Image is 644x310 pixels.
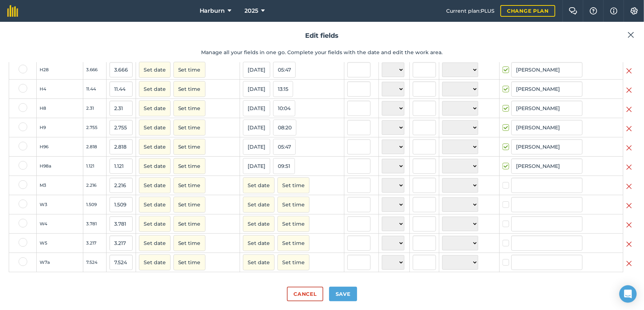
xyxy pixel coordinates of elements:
button: Set time [277,216,309,232]
button: Set date [139,120,171,136]
button: Set time [173,197,205,213]
td: H9 [37,118,83,137]
button: Set date [139,62,171,78]
button: Set time [173,139,205,155]
button: 05:47 [273,62,296,78]
button: 10:04 [273,100,295,116]
button: [DATE] [243,62,270,78]
td: H4 [37,80,83,99]
img: svg+xml;base64,PHN2ZyB4bWxucz0iaHR0cDovL3d3dy53My5vcmcvMjAwMC9zdmciIHdpZHRoPSIyMiIgaGVpZ2h0PSIzMC... [626,67,632,75]
td: W7a [37,253,83,272]
td: M3 [37,176,83,195]
span: Harburn [200,7,225,15]
button: Set time [173,120,205,136]
button: [DATE] [243,120,270,136]
span: Current plan : PLUS [446,7,495,15]
button: Set time [173,235,205,251]
button: 05:47 [273,139,296,155]
img: fieldmargin Logo [7,5,18,17]
img: svg+xml;base64,PHN2ZyB4bWxucz0iaHR0cDovL3d3dy53My5vcmcvMjAwMC9zdmciIHdpZHRoPSIyMiIgaGVpZ2h0PSIzMC... [626,163,632,172]
img: svg+xml;base64,PHN2ZyB4bWxucz0iaHR0cDovL3d3dy53My5vcmcvMjAwMC9zdmciIHdpZHRoPSIyMiIgaGVpZ2h0PSIzMC... [626,201,632,210]
div: Open Intercom Messenger [619,285,637,303]
td: W5 [37,234,83,253]
button: Set time [173,62,205,78]
button: Set date [139,197,171,213]
td: 11.44 [83,80,106,99]
button: Set date [139,216,171,232]
span: 2025 [245,7,259,15]
img: A question mark icon [589,7,598,15]
td: 3.666 [83,60,106,80]
button: Set time [277,254,309,270]
button: Cancel [287,287,323,301]
td: H98a [37,157,83,176]
button: Set date [139,158,171,174]
button: Set date [139,100,171,116]
button: Set date [139,177,171,193]
button: Set date [243,254,275,270]
button: Set time [277,235,309,251]
button: Set date [243,177,275,193]
td: 3.781 [83,214,106,234]
button: [DATE] [243,139,270,155]
td: 2.31 [83,99,106,118]
img: svg+xml;base64,PHN2ZyB4bWxucz0iaHR0cDovL3d3dy53My5vcmcvMjAwMC9zdmciIHdpZHRoPSIyMiIgaGVpZ2h0PSIzMC... [626,144,632,152]
img: svg+xml;base64,PHN2ZyB4bWxucz0iaHR0cDovL3d3dy53My5vcmcvMjAwMC9zdmciIHdpZHRoPSIyMiIgaGVpZ2h0PSIzMC... [626,124,632,133]
td: 2.755 [83,118,106,137]
td: 7.524 [83,253,106,272]
img: Two speech bubbles overlapping with the left bubble in the forefront [569,7,577,15]
td: 2.216 [83,176,106,195]
img: svg+xml;base64,PHN2ZyB4bWxucz0iaHR0cDovL3d3dy53My5vcmcvMjAwMC9zdmciIHdpZHRoPSIxNyIgaGVpZ2h0PSIxNy... [610,7,617,15]
td: H8 [37,99,83,118]
button: Set time [173,100,205,116]
button: Set time [173,177,205,193]
img: svg+xml;base64,PHN2ZyB4bWxucz0iaHR0cDovL3d3dy53My5vcmcvMjAwMC9zdmciIHdpZHRoPSIyMiIgaGVpZ2h0PSIzMC... [626,182,632,191]
button: [DATE] [243,100,270,116]
button: Set date [139,81,171,97]
img: svg+xml;base64,PHN2ZyB4bWxucz0iaHR0cDovL3d3dy53My5vcmcvMjAwMC9zdmciIHdpZHRoPSIyMiIgaGVpZ2h0PSIzMC... [626,86,632,94]
button: Set date [243,197,275,213]
img: svg+xml;base64,PHN2ZyB4bWxucz0iaHR0cDovL3d3dy53My5vcmcvMjAwMC9zdmciIHdpZHRoPSIyMiIgaGVpZ2h0PSIzMC... [626,240,632,249]
button: Set time [173,216,205,232]
button: [DATE] [243,158,270,174]
button: Set date [139,235,171,251]
button: Set date [139,254,171,270]
button: Set time [173,254,205,270]
button: Set time [277,197,309,213]
td: H28 [37,60,83,80]
button: Set time [173,158,205,174]
td: H96 [37,137,83,157]
button: Set time [173,81,205,97]
button: Set date [243,235,275,251]
button: Set date [243,216,275,232]
button: 13:15 [273,81,293,97]
td: W3 [37,195,83,214]
p: Manage all your fields in one go. Complete your fields with the date and edit the work area. [9,48,635,56]
button: Save [329,287,357,301]
img: A cog icon [630,7,639,15]
button: 08:20 [273,120,296,136]
img: svg+xml;base64,PHN2ZyB4bWxucz0iaHR0cDovL3d3dy53My5vcmcvMjAwMC9zdmciIHdpZHRoPSIyMiIgaGVpZ2h0PSIzMC... [628,31,634,39]
img: svg+xml;base64,PHN2ZyB4bWxucz0iaHR0cDovL3d3dy53My5vcmcvMjAwMC9zdmciIHdpZHRoPSIyMiIgaGVpZ2h0PSIzMC... [626,259,632,268]
td: 1.509 [83,195,106,214]
button: 09:51 [273,158,295,174]
td: 3.217 [83,234,106,253]
button: Set time [277,177,309,193]
h2: Edit fields [9,31,635,41]
img: svg+xml;base64,PHN2ZyB4bWxucz0iaHR0cDovL3d3dy53My5vcmcvMjAwMC9zdmciIHdpZHRoPSIyMiIgaGVpZ2h0PSIzMC... [626,105,632,114]
a: Change plan [500,5,555,17]
button: [DATE] [243,81,270,97]
td: 1.121 [83,157,106,176]
td: 2.818 [83,137,106,157]
button: Set date [139,139,171,155]
img: svg+xml;base64,PHN2ZyB4bWxucz0iaHR0cDovL3d3dy53My5vcmcvMjAwMC9zdmciIHdpZHRoPSIyMiIgaGVpZ2h0PSIzMC... [626,221,632,229]
td: W4 [37,214,83,234]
